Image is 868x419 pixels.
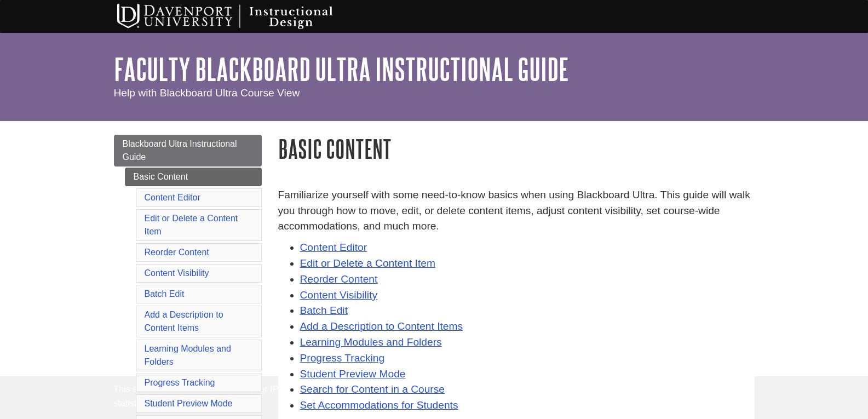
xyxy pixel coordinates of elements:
[300,383,445,395] a: Search for Content in a Course
[300,305,348,316] a: Batch Edit
[145,268,209,278] a: Content Visibility
[114,87,300,99] span: Help with Blackboard Ultra Course View
[123,139,237,162] span: Blackboard Ultra Instructional Guide
[125,168,262,186] a: Basic Content
[145,289,185,299] a: Batch Edit
[300,242,367,253] a: Content Editor
[300,336,442,348] a: Learning Modules and Folders
[145,399,233,408] a: Student Preview Mode
[145,248,209,257] a: Reorder Content
[300,320,463,332] a: Add a Description to Content Items
[108,3,371,30] img: Davenport University Instructional Design
[300,273,378,285] a: Reorder Content
[300,352,385,364] a: Progress Tracking
[278,135,755,163] h1: Basic Content
[145,344,231,366] a: Learning Modules and Folders
[300,289,378,301] a: Content Visibility
[145,378,215,387] a: Progress Tracking
[300,368,406,380] a: Student Preview Mode
[145,310,223,332] a: Add a Description to Content Items
[114,135,262,167] a: Blackboard Ultra Instructional Guide
[300,399,458,411] a: Set Accommodations for Students
[145,193,200,202] a: Content Editor
[114,52,569,86] a: Faculty Blackboard Ultra Instructional Guide
[278,187,755,234] p: Familiarize yourself with some need-to-know basics when using Blackboard Ultra. This guide will w...
[145,214,238,236] a: Edit or Delete a Content Item
[300,257,435,269] a: Edit or Delete a Content Item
